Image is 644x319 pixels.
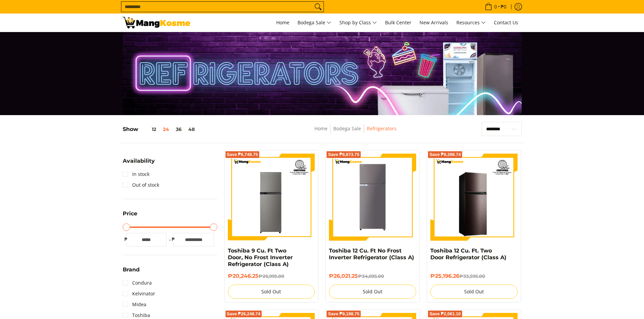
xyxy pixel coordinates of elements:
span: Home [276,19,289,26]
a: Refrigerators [367,125,397,132]
a: Bodega Sale [333,125,361,132]
span: Bodega Sale [297,19,331,27]
span: Save ₱9,198.75 [328,312,359,316]
span: ₱ [170,236,177,243]
a: Kelvinator [123,288,155,299]
span: ₱ [123,236,129,243]
del: ₱33,595.00 [459,273,485,279]
button: Sold Out [228,285,315,299]
summary: Open [123,267,140,277]
span: Resources [456,19,486,27]
a: Bodega Sale [294,14,335,32]
button: Sold Out [430,285,518,299]
a: In stock [123,169,149,180]
a: Toshiba 12 Cu. Ft No Frost Inverter Refrigerator (Class A) [329,247,414,261]
h5: Show [123,126,198,133]
a: Toshiba 9 Cu. Ft Two Door, No Frost Inverter Refrigerator (Class A) [228,247,293,267]
span: Save ₱6,748.75 [227,153,258,157]
button: 36 [172,127,185,132]
span: Price [123,211,137,216]
a: Contact Us [491,14,522,32]
h6: ₱26,021.25 [329,273,416,280]
button: 48 [185,127,198,132]
h6: ₱20,246.25 [228,273,315,280]
a: Home [314,125,328,132]
span: Save ₱26,248.74 [227,312,261,316]
span: Contact Us [494,19,518,26]
span: Bulk Center [385,19,411,26]
button: Search [313,2,324,12]
a: Condura [123,277,152,288]
nav: Breadcrumbs [265,125,446,140]
img: Toshiba 9 Cu. Ft Two Door, No Frost Inverter Refrigerator (Class A) [228,154,315,241]
button: 24 [160,127,172,132]
a: Toshiba 12 Cu. Ft. Two Door Refrigerator (Class A) [430,247,506,261]
a: Home [273,14,293,32]
nav: Main Menu [197,14,522,32]
a: Midea [123,299,146,310]
span: Save ₱2,061.10 [429,312,461,316]
a: Shop by Class [336,14,380,32]
a: New Arrivals [416,14,452,32]
del: ₱34,695.00 [358,273,384,279]
span: New Arrivals [420,19,448,26]
button: 12 [138,127,160,132]
img: Bodega Sale Refrigerator l Mang Kosme: Home Appliances Warehouse Sale | Page 2 [123,17,190,28]
span: Availability [123,158,155,164]
span: Shop by Class [339,19,377,27]
img: Toshiba 12 Cu. Ft. Two Door Refrigerator (Class A) [430,154,518,241]
span: ₱0 [500,4,507,9]
span: Save ₱8,673.75 [328,153,359,157]
span: Save ₱8,398.74 [429,153,461,157]
summary: Open [123,211,137,221]
h6: ₱25,196.26 [430,273,518,280]
del: ₱26,995.00 [259,273,284,279]
span: Brand [123,267,140,272]
span: 0 [493,4,498,9]
summary: Open [123,158,155,169]
a: Bulk Center [382,14,415,32]
span: • [483,3,508,10]
a: Resources [453,14,489,32]
a: Out of stock [123,180,159,190]
img: Toshiba 12 Cu. Ft No Frost Inverter Refrigerator (Class A) [332,154,413,241]
button: Sold Out [329,285,416,299]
